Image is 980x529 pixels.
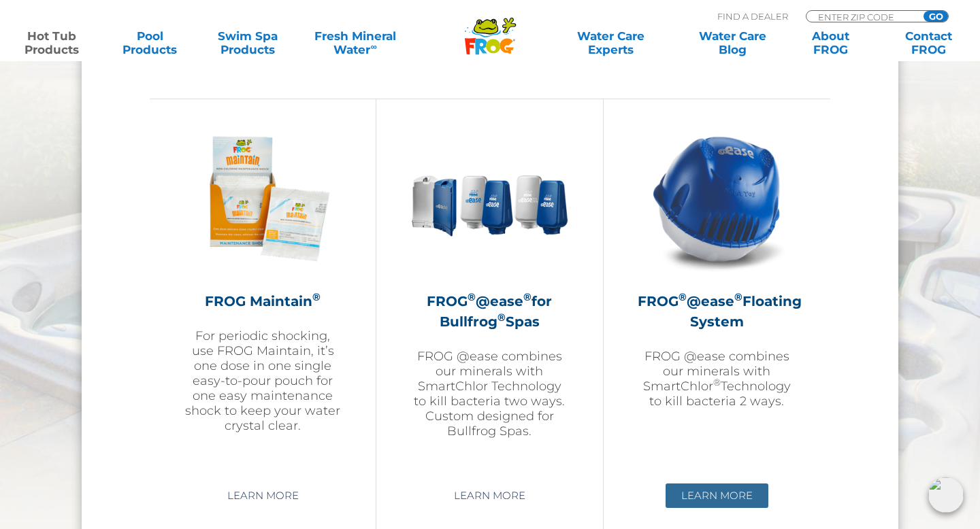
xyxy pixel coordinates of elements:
[468,290,476,303] sup: ®
[410,120,568,277] img: bullfrog-product-hero-300x300.png
[694,29,770,56] a: Water CareBlog
[924,11,948,22] input: GO
[410,349,568,439] p: FROG @ease combines our minerals with SmartChlor Technology to kill bacteria two ways. Custom des...
[792,29,868,56] a: AboutFROG
[308,29,403,56] a: Fresh MineralWater∞
[638,291,796,332] h2: FROG @ease Floating System
[210,29,286,56] a: Swim SpaProducts
[549,29,672,56] a: Water CareExperts
[713,377,721,388] sup: ®
[184,120,342,473] a: FROG Maintain®For periodic shocking, use FROG Maintain, it’s one dose in one single easy-to-pour ...
[638,120,796,277] img: hot-tub-product-atease-system-300x300.png
[184,291,342,311] h2: FROG Maintain
[14,29,90,56] a: Hot TubProducts
[638,349,796,409] p: FROG @ease combines our minerals with SmartChlor Technology to kill bacteria 2 ways.
[410,120,568,473] a: FROG®@ease®for Bullfrog®SpasFROG @ease combines our minerals with SmartChlor Technology to kill b...
[717,10,788,22] p: Find A Dealer
[312,290,321,303] sup: ®
[438,483,541,508] a: Learn More
[817,11,909,22] input: Zip Code Form
[184,328,342,433] p: For periodic shocking, use FROG Maintain, it’s one dose in one single easy-to-pour pouch for one ...
[370,41,376,52] sup: ∞
[184,120,342,277] img: Frog_Maintain_Hero-2-v2-300x300.png
[112,29,188,56] a: PoolProducts
[212,483,314,508] a: Learn More
[734,290,742,303] sup: ®
[890,29,966,56] a: ContactFROG
[638,120,796,473] a: FROG®@ease®Floating SystemFROG @ease combines our minerals with SmartChlor®Technology to kill bac...
[928,477,964,513] img: openIcon
[497,311,506,324] sup: ®
[666,483,768,508] a: Learn More
[679,290,687,303] sup: ®
[410,291,568,332] h2: FROG @ease for Bullfrog Spas
[523,290,532,303] sup: ®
